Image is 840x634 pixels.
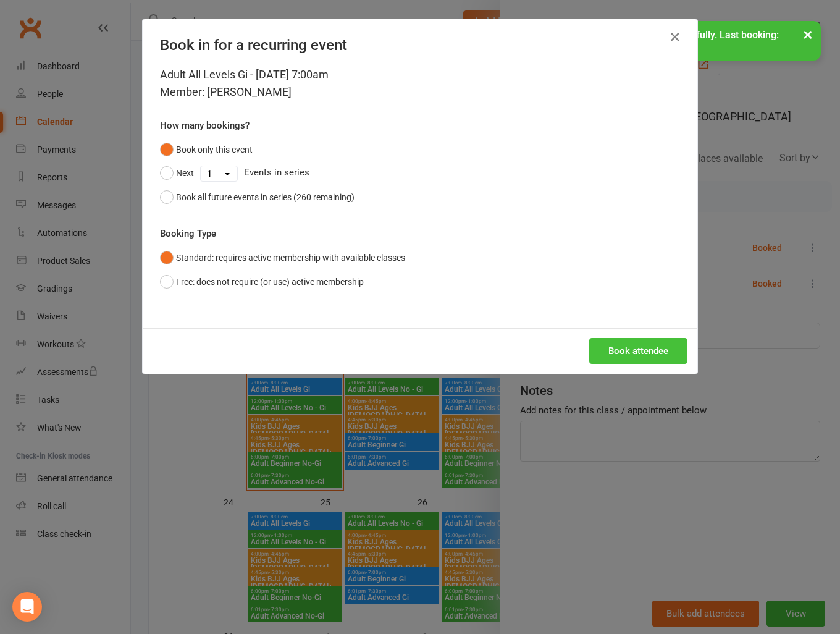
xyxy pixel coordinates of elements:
[160,118,250,133] label: How many bookings?
[160,185,355,209] button: Book all future events in series (260 remaining)
[160,226,216,241] label: Booking Type
[160,66,680,101] div: Adult All Levels Gi - [DATE] 7:00am Member: [PERSON_NAME]
[160,161,680,185] div: Events in series
[589,338,687,364] button: Book attendee
[665,27,685,47] button: Close
[160,36,680,54] h4: Book in for a recurring event
[176,190,355,204] div: Book all future events in series (260 remaining)
[160,246,405,269] button: Standard: requires active membership with available classes
[160,161,194,185] button: Next
[12,592,42,622] div: Open Intercom Messenger
[160,270,364,294] button: Free: does not require (or use) active membership
[160,138,253,161] button: Book only this event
